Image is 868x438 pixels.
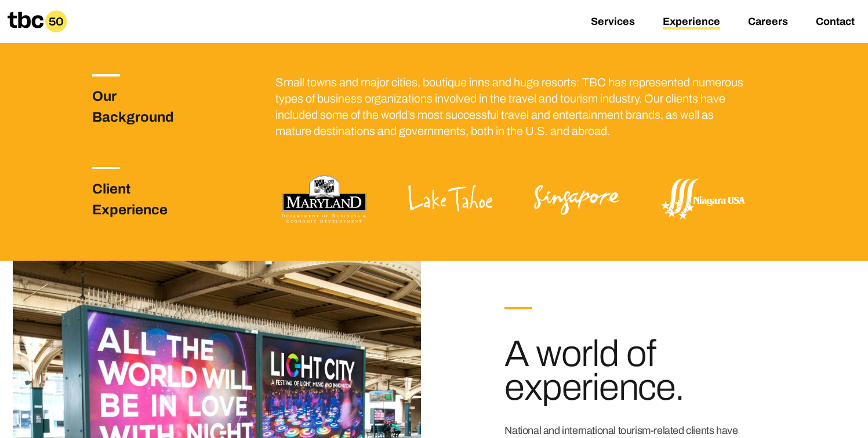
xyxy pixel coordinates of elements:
h3: Our Background [92,86,204,127]
img: Singapore Logo [528,167,625,232]
p: Small towns and major cities, boutique inns and huge resorts: TBC has represented numerous types ... [275,74,751,139]
h3: A world of experience. [504,337,779,404]
img: Niagara USA Logo [654,167,751,232]
h3: Client Experience [92,178,204,220]
a: Careers [748,16,788,30]
img: DBED Logo [275,167,373,232]
a: Services [591,16,635,30]
img: Lake Tahoe Visitors Authority Logo [402,167,499,232]
a: Contact [816,16,855,30]
a: Experience [663,16,720,30]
